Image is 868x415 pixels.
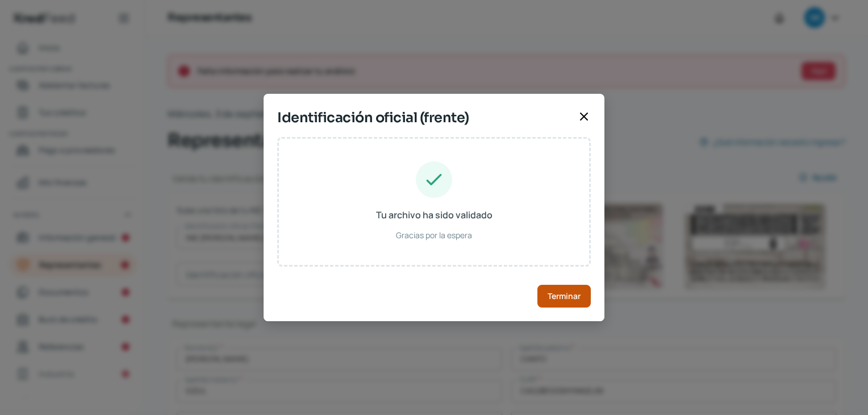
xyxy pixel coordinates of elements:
[548,292,581,300] span: Terminar
[376,207,493,223] span: Tu archivo ha sido validado
[416,161,452,198] img: Tu archivo ha sido validado
[537,285,591,308] button: Terminar
[277,107,573,128] span: Identificación oficial (frente)
[396,228,472,242] span: Gracias por la espera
